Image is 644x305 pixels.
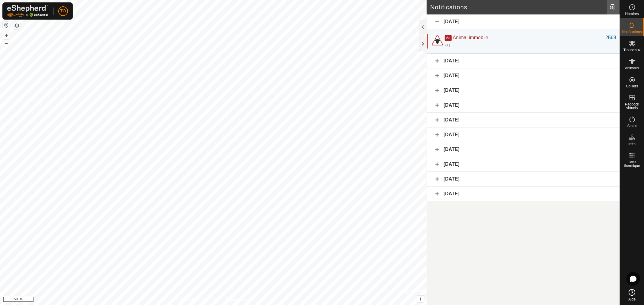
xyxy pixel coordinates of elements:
[427,83,620,98] div: [DATE]
[417,296,424,302] button: i
[427,68,620,83] div: [DATE]
[427,14,620,29] div: [DATE]
[427,54,620,68] div: [DATE]
[3,22,10,29] button: Réinitialiser la carte
[427,142,620,157] div: [DATE]
[427,187,620,201] div: [DATE]
[427,98,620,113] div: [DATE]
[427,157,620,172] div: [DATE]
[625,66,639,70] span: Animaux
[445,42,450,48] div: -3 j
[3,32,10,39] button: +
[622,102,642,110] span: Paddock virtuels
[445,35,452,41] span: Ad
[626,84,638,88] span: Colliers
[427,172,620,187] div: [DATE]
[427,113,620,127] div: [DATE]
[627,124,637,128] span: Statut
[3,39,10,47] button: –
[176,297,218,303] a: Politique de confidentialité
[7,5,48,17] img: Logo Gallagher
[622,160,642,168] span: Carte thermique
[628,297,636,301] span: Aide
[13,22,21,29] button: Couches de carte
[628,142,636,146] span: Infra
[427,127,620,142] div: [DATE]
[625,12,639,16] span: Horaires
[622,30,642,34] span: Notifications
[620,287,644,303] a: Aide
[605,34,616,41] div: 2568
[430,4,607,11] h2: Notifications
[420,296,421,301] span: i
[60,8,66,14] span: TO
[225,297,251,303] a: Contactez-nous
[453,35,488,40] span: Animal immobile
[623,48,641,52] span: Troupeaux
